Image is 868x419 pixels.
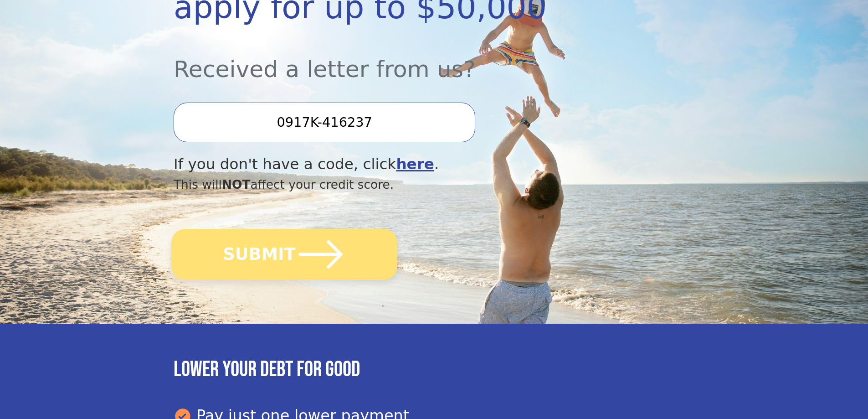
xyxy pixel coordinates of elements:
[171,229,397,280] button: SUBMIT
[174,153,616,176] div: If you don't have a code, click .
[174,103,475,142] input: Enter your Offer Code:
[174,357,694,383] h3: Lower your debt for good
[174,31,616,86] div: Received a letter from us?
[396,155,434,173] a: here
[174,176,616,194] div: This will affect your credit score.
[222,177,251,191] span: NOT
